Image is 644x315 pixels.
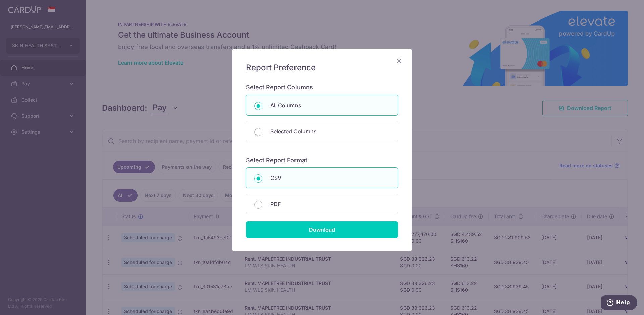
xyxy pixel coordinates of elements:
p: Selected Columns [270,127,390,135]
p: All Columns [270,101,390,109]
h6: Select Report Format [246,157,398,164]
input: Download [246,221,398,238]
p: PDF [270,200,390,208]
h5: Report Preference [246,62,398,73]
button: Close [395,57,404,65]
iframe: Opens a widget where you can find more information [601,295,637,312]
h6: Select Report Columns [246,84,398,91]
p: CSV [270,174,390,182]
